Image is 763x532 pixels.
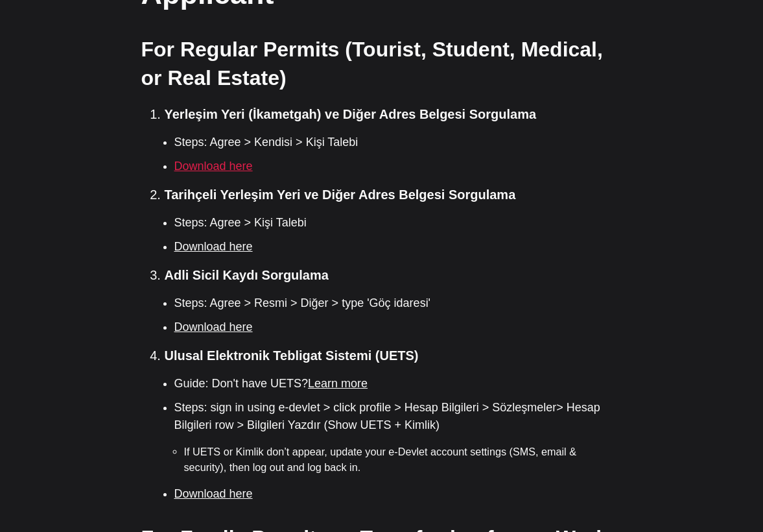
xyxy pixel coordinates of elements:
[184,444,622,476] li: If UETS or Kimlik don’t appear, update your e-Devlet account settings (SMS, email & security), th...
[174,240,253,253] a: Download here
[174,399,622,476] li: Steps: sign in using e-devlet > click profile > Hesap Bilgileri > Sözleşmeler> Hesap Bilgileri ro...
[174,295,622,312] li: Steps: Agree > Resmi > Diğer > type 'Göç idaresi'
[165,187,516,202] strong: Tarihçeli Yerleşim Yeri ve Diğer Adres Belgesi Sorgulama
[308,377,368,390] a: Learn more
[174,487,253,500] a: Download here
[165,107,537,121] strong: Yerleşim Yeri (İkametgah) ve Diğer Adres Belgesi Sorgulama
[174,160,253,173] a: Download here
[174,375,622,393] li: Guide: Don't have UETS?
[165,348,419,363] strong: Ulusal Elektronik Tebligat Sistemi (UETS)
[174,320,253,333] a: Download here
[174,134,622,151] li: Steps: Agree > Kendisi > Kişi Talebi
[174,214,622,232] li: Steps: Agree > Kişi Talebi
[165,268,329,282] strong: Adli Sicil Kaydı Sorgulama
[141,35,621,93] h3: For Regular Permits (Tourist, Student, Medical, or Real Estate)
